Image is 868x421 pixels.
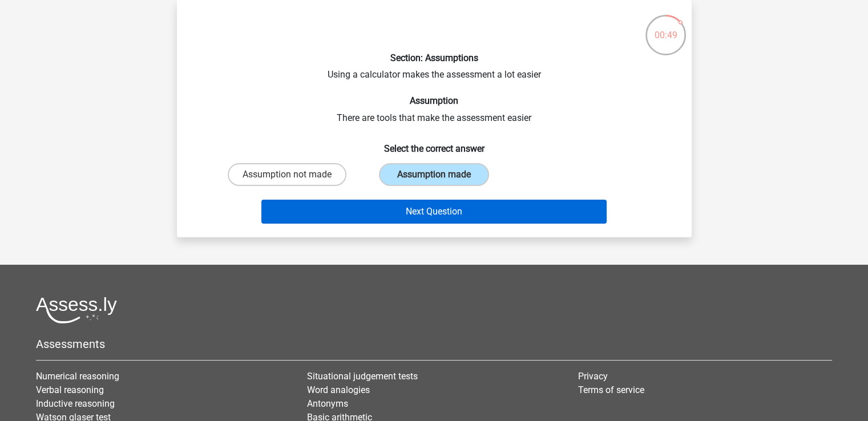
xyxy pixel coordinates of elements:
[261,200,607,224] button: Next Question
[578,371,608,382] a: Privacy
[307,384,370,395] a: Word analogies
[36,371,119,382] a: Numerical reasoning
[228,163,346,186] label: Assumption not made
[195,52,673,63] h6: Section: Assumptions
[36,398,115,409] a: Inductive reasoning
[36,337,832,351] h5: Assessments
[181,9,687,228] div: Using a calculator makes the assessment a lot easier There are tools that make the assessment easier
[379,163,489,186] label: Assumption made
[644,14,687,42] div: 00:49
[36,297,117,323] img: Assessly logo
[36,384,104,395] a: Verbal reasoning
[307,371,418,382] a: Situational judgement tests
[307,398,348,409] a: Antonyms
[195,134,673,154] h6: Select the correct answer
[195,95,673,106] h6: Assumption
[578,384,644,395] a: Terms of service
